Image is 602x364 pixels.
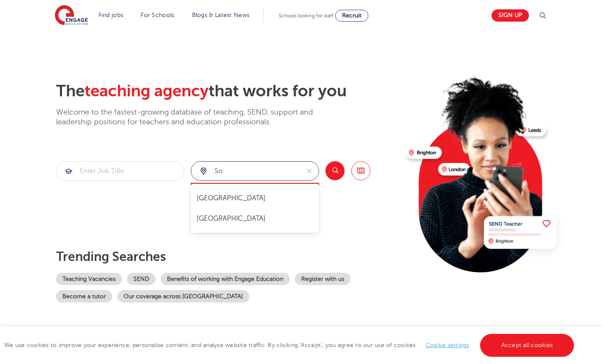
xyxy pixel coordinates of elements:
a: Become a tutor [56,290,112,302]
input: Submit [57,162,184,180]
p: Welcome to the fastest-growing database of teaching, SEND, support and leadership positions for t... [56,107,336,127]
span: Recruit [342,12,362,19]
li: [GEOGRAPHIC_DATA] [195,188,315,208]
img: Engage Education [55,5,88,26]
span: We use cookies to improve your experience, personalise content, and analyse website traffic. By c... [4,342,576,348]
span: Schools looking for staff [279,13,334,19]
ul: Submit [195,188,315,229]
a: Cookie settings [426,342,469,348]
a: For Schools [141,12,174,18]
div: Submit [191,161,319,181]
button: Search [325,161,345,180]
a: Teaching Vacancies [56,273,122,285]
a: Blogs & Latest News [192,12,250,18]
a: SEND [127,273,155,285]
li: [GEOGRAPHIC_DATA] [195,208,315,229]
a: Our coverage across [GEOGRAPHIC_DATA] [117,290,249,302]
p: Trending searches [56,249,399,264]
span: Please select a city from the list of suggestions [191,183,319,216]
a: Recruit [335,10,368,22]
button: Clear [300,162,319,180]
h2: The that works for you [56,81,399,101]
input: Submit [191,162,300,180]
a: Register with us [295,273,350,285]
a: Benefits of working with Engage Education [161,273,290,285]
a: Find jobs [99,12,124,18]
span: teaching agency [85,82,209,100]
a: Sign up [492,9,529,22]
div: Submit [56,161,184,181]
a: Accept all cookies [480,334,574,357]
